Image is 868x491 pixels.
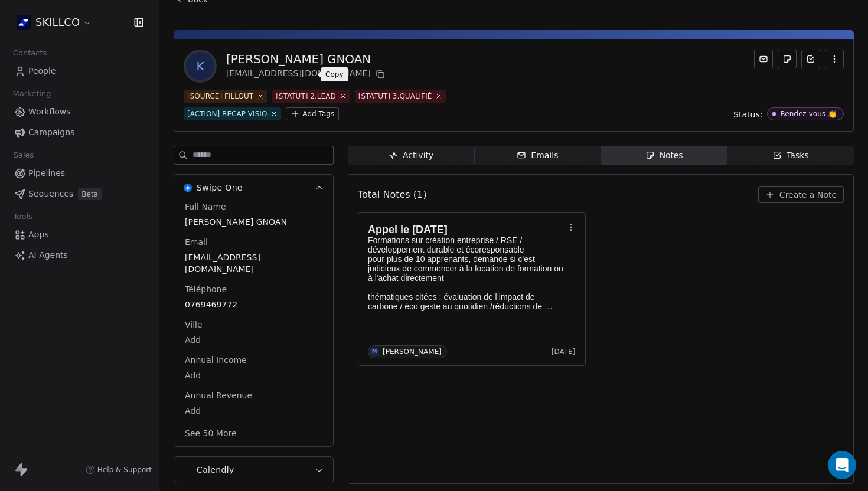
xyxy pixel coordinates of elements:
[185,299,322,310] span: 0769469772
[28,65,56,77] span: People
[552,347,576,356] span: [DATE]
[174,175,333,201] button: Swipe OneSwipe One
[182,389,254,401] span: Annual Revenue
[226,51,387,67] div: [PERSON_NAME] GNOAN
[758,186,844,203] button: Create a Note
[35,15,80,30] span: SKILLCO
[182,236,210,248] span: Email
[28,188,73,200] span: Sequences
[8,44,52,62] span: Contacts
[78,188,102,200] span: Beta
[779,189,837,201] span: Create a Note
[368,254,564,283] p: pour plus de 10 apprenants, demande si c'est judicieux de commencer à la location de formation ou...
[286,107,339,120] button: Add Tags
[182,201,229,212] span: Full Name
[368,235,564,254] p: Formations sur création entreprise / RSE / développement durable et écoresponsable
[383,348,442,356] div: [PERSON_NAME]
[28,167,65,179] span: Pipelines
[186,52,214,80] span: k
[9,163,149,183] a: Pipelines
[97,465,152,474] span: Help & Support
[517,149,558,162] div: Emails
[358,188,426,202] span: Total Notes (1)
[174,201,333,446] div: Swipe OneSwipe One
[28,228,49,241] span: Apps
[185,405,322,417] span: Add
[733,109,762,120] span: Status:
[14,12,94,32] button: SKILLCO
[178,423,244,444] button: See 50 More
[276,91,336,102] div: [STATUT] 2.LEAD
[28,249,68,261] span: AI Agents
[368,292,564,311] p: thématiques citées : évaluation de l’impact de carbone / éco geste au quotidien /réductions de l’...
[185,216,322,228] span: [PERSON_NAME] GNOAN
[325,70,344,79] p: Copy
[226,67,387,81] div: [EMAIL_ADDRESS][DOMAIN_NAME]
[86,465,152,474] a: Help & Support
[9,184,149,204] a: SequencesBeta
[8,85,56,103] span: Marketing
[368,224,564,235] h1: Appel le [DATE]
[28,126,74,139] span: Campaigns
[9,225,149,244] a: Apps
[772,149,809,162] div: Tasks
[185,334,322,346] span: Add
[389,149,433,162] div: Activity
[780,110,837,118] div: Rendez-vous 👏
[358,91,432,102] div: [STATUT] 3.QUALIFIÉ
[174,457,333,483] button: CalendlyCalendly
[184,184,192,192] img: Swipe One
[187,91,253,102] div: [SOURCE] FILLOUT
[9,61,149,81] a: People
[182,354,249,366] span: Annual Income
[9,245,149,265] a: AI Agents
[17,15,31,30] img: Skillco%20logo%20icon%20(2).png
[197,182,243,194] span: Swipe One
[828,451,856,479] div: Open Intercom Messenger
[28,106,71,118] span: Workflows
[8,208,37,225] span: Tools
[8,146,39,164] span: Sales
[187,109,267,119] div: [ACTION] RECAP VISIO
[372,347,377,356] div: M
[185,251,322,275] span: [EMAIL_ADDRESS][DOMAIN_NAME]
[184,466,192,474] img: Calendly
[182,283,229,295] span: Téléphone
[9,123,149,142] a: Campaigns
[197,464,234,476] span: Calendly
[9,102,149,122] a: Workflows
[185,369,322,381] span: Add
[182,319,205,330] span: Ville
